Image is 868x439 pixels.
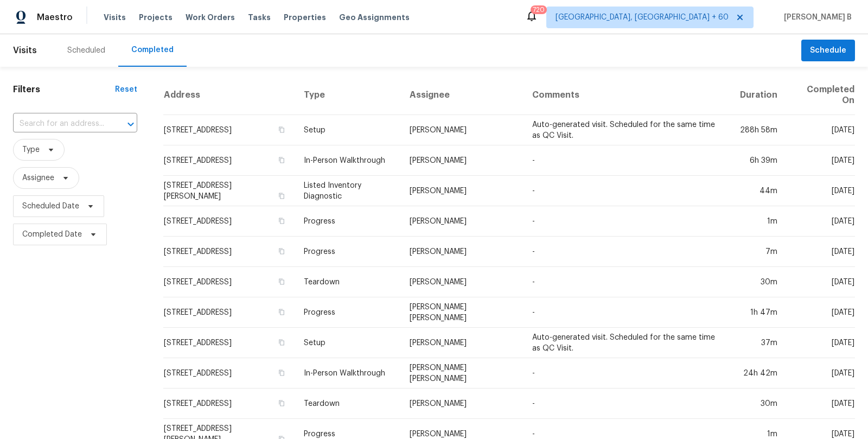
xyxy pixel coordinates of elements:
[786,358,855,389] td: [DATE]
[524,328,731,358] td: Auto-generated visit. Scheduled for the same time as QC Visit.
[163,389,295,419] td: [STREET_ADDRESS]
[277,125,286,135] button: Copy Address
[401,206,524,237] td: [PERSON_NAME]
[295,389,401,419] td: Teardown
[295,358,401,389] td: In-Person Walkthrough
[163,115,295,145] td: [STREET_ADDRESS]
[115,84,137,95] div: Reset
[163,237,295,267] td: [STREET_ADDRESS]
[524,358,731,389] td: -
[401,328,524,358] td: [PERSON_NAME]
[277,368,286,378] button: Copy Address
[277,216,286,226] button: Copy Address
[186,12,235,23] span: Work Orders
[731,297,786,328] td: 1h 47m
[295,145,401,176] td: In-Person Walkthrough
[295,297,401,328] td: Progress
[22,229,82,240] span: Completed Date
[277,155,286,165] button: Copy Address
[284,12,326,23] span: Properties
[786,297,855,328] td: [DATE]
[163,176,295,206] td: [STREET_ADDRESS][PERSON_NAME]
[22,144,40,155] span: Type
[786,237,855,267] td: [DATE]
[295,328,401,358] td: Setup
[524,115,731,145] td: Auto-generated visit. Scheduled for the same time as QC Visit.
[533,4,545,15] div: 720
[163,267,295,297] td: [STREET_ADDRESS]
[731,75,786,115] th: Duration
[524,145,731,176] td: -
[731,237,786,267] td: 7m
[339,12,410,23] span: Geo Assignments
[37,12,73,23] span: Maestro
[731,389,786,419] td: 30m
[556,12,729,23] span: [GEOGRAPHIC_DATA], [GEOGRAPHIC_DATA] + 60
[786,206,855,237] td: [DATE]
[731,358,786,389] td: 24h 42m
[277,398,286,408] button: Copy Address
[104,12,126,23] span: Visits
[401,75,524,115] th: Assignee
[786,115,855,145] td: [DATE]
[401,145,524,176] td: [PERSON_NAME]
[22,173,54,183] span: Assignee
[163,75,295,115] th: Address
[295,237,401,267] td: Progress
[13,39,37,62] span: Visits
[13,84,115,95] h1: Filters
[401,115,524,145] td: [PERSON_NAME]
[277,307,286,317] button: Copy Address
[731,328,786,358] td: 37m
[295,267,401,297] td: Teardown
[295,115,401,145] td: Setup
[524,206,731,237] td: -
[401,267,524,297] td: [PERSON_NAME]
[524,176,731,206] td: -
[524,75,731,115] th: Comments
[163,297,295,328] td: [STREET_ADDRESS]
[277,191,286,201] button: Copy Address
[163,328,295,358] td: [STREET_ADDRESS]
[163,145,295,176] td: [STREET_ADDRESS]
[786,145,855,176] td: [DATE]
[22,201,79,212] span: Scheduled Date
[786,328,855,358] td: [DATE]
[801,40,855,62] button: Schedule
[163,206,295,237] td: [STREET_ADDRESS]
[731,206,786,237] td: 1m
[786,75,855,115] th: Completed On
[401,297,524,328] td: [PERSON_NAME] [PERSON_NAME]
[786,267,855,297] td: [DATE]
[731,176,786,206] td: 44m
[295,206,401,237] td: Progress
[139,12,173,23] span: Projects
[731,115,786,145] td: 288h 58m
[13,116,107,132] input: Search for an address...
[524,237,731,267] td: -
[401,389,524,419] td: [PERSON_NAME]
[731,267,786,297] td: 30m
[401,358,524,389] td: [PERSON_NAME] [PERSON_NAME]
[780,12,852,23] span: [PERSON_NAME] B
[131,44,174,55] div: Completed
[67,45,105,56] div: Scheduled
[277,277,286,287] button: Copy Address
[277,246,286,256] button: Copy Address
[401,176,524,206] td: [PERSON_NAME]
[810,44,846,58] span: Schedule
[295,176,401,206] td: Listed Inventory Diagnostic
[295,75,401,115] th: Type
[163,358,295,389] td: [STREET_ADDRESS]
[524,267,731,297] td: -
[786,176,855,206] td: [DATE]
[123,117,138,132] button: Open
[248,14,271,21] span: Tasks
[277,338,286,347] button: Copy Address
[524,389,731,419] td: -
[401,237,524,267] td: [PERSON_NAME]
[786,389,855,419] td: [DATE]
[731,145,786,176] td: 6h 39m
[524,297,731,328] td: -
